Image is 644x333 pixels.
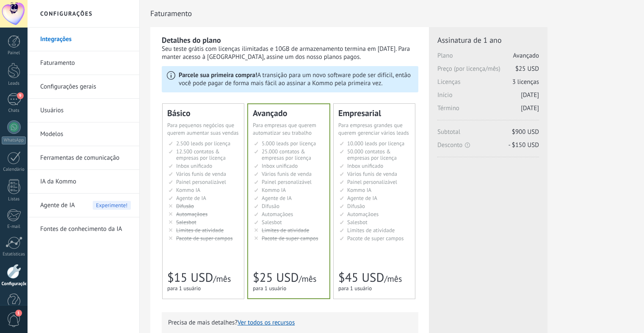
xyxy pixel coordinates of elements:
span: Limites de atividade [176,227,224,234]
div: Leads [2,81,26,86]
span: Desconto [437,141,539,149]
span: $25 USD [253,269,299,286]
span: Kommo IA [176,186,200,194]
span: Vários funis de venda [262,170,312,178]
div: Chats [2,108,26,114]
span: Agente de IA [176,194,206,202]
span: [DATE] [521,104,539,112]
b: Parcele sua primeira compra! [179,71,257,79]
span: Inbox unificado [262,162,298,169]
div: Estatísticas [2,252,26,257]
span: - $150 USD [509,141,539,149]
span: Agente de IA [262,194,292,202]
p: A transição para um novo software pode ser difícil, então você pode pagar de forma mais fácil ao ... [179,71,413,87]
li: Agente de IA [28,194,139,217]
span: $45 USD [338,269,384,286]
span: 5.000 leads por licença [262,140,316,147]
span: Para empresas grandes que querem gerenciar vários leads [338,122,409,136]
li: Fontes de conhecimento da IA [28,217,139,241]
span: 12.500 contatos & empresas por licença [176,148,226,161]
span: 3 licenças [512,78,539,86]
span: 1 [15,310,22,316]
span: para 1 usuário [338,285,372,292]
span: Pacote de super campos [176,235,233,242]
span: Kommo IA [347,186,371,194]
b: Detalhes do plano [162,35,221,45]
div: Básico [167,109,239,117]
span: Plano [437,52,539,65]
li: Configurações gerais [28,75,139,99]
a: Configurações gerais [40,75,131,99]
span: $15 USD [167,269,213,286]
span: Salesbot [176,219,196,226]
span: Inbox unificado [347,162,383,169]
span: Avançado [513,52,539,60]
div: WhatsApp [2,136,26,144]
span: para 1 usuário [167,285,201,292]
div: E-mail [2,224,26,230]
a: IA da Kommo [40,170,131,194]
span: Preço (por licença/mês) [437,65,539,78]
span: Automaçãoes [262,211,293,218]
span: Limites de atividade [262,227,309,234]
span: Inbox unificado [176,162,212,169]
span: Painel personalizável [262,178,312,186]
span: Salesbot [262,219,282,226]
span: $900 USD [512,128,539,136]
div: Configurações [2,281,26,287]
span: Difusão [347,203,365,210]
div: Painel [2,50,26,56]
span: Para empresas que querem automatizar seu trabalho [253,122,316,136]
li: Modelos [28,122,139,146]
span: Agente de IA [40,194,75,217]
a: Ferramentas de comunicação [40,146,131,170]
span: /mês [384,273,402,284]
li: Faturamento [28,51,139,75]
span: Limites de atividade [347,227,395,234]
div: Listas [2,197,26,202]
span: 25.000 contatos & empresas por licença [262,148,311,161]
div: Empresarial [338,109,410,117]
span: /mês [213,273,231,284]
div: Seu teste grátis com licenças ilimitadas e 10GB de armazenamento termina em [DATE]. Para manter a... [162,45,418,61]
span: Início [437,91,539,104]
span: Para pequenos negócios que querem aumentar suas vendas [167,122,239,136]
a: Faturamento [40,51,131,75]
span: Salesbot [347,219,368,226]
span: Automaçãoes [176,211,207,218]
span: 9 [17,92,24,99]
a: Fontes de conhecimento da IA [40,217,131,241]
li: Ferramentas de comunicação [28,146,139,170]
button: Ver todos os recursos [238,319,295,327]
span: Vários funis de venda [176,170,226,178]
p: Precisa de mais detalhes? [168,319,412,327]
span: Automaçãoes [347,211,379,218]
span: 2.500 leads por licença [176,140,230,147]
div: Calendário [2,167,26,172]
a: Usuários [40,99,131,122]
span: Subtotal [437,128,539,141]
a: Modelos [40,122,131,146]
span: 10.000 leads por licença [347,140,404,147]
span: 50.000 contatos & empresas por licença [347,148,397,161]
span: para 1 usuário [253,285,286,292]
a: Agente de IA Experimente! [40,194,131,217]
span: Kommo IA [262,186,286,194]
span: [DATE] [521,91,539,99]
span: Experimente! [93,201,131,210]
li: IA da Kommo [28,170,139,194]
span: Painel personalizável [347,178,397,186]
div: Avançado [253,109,325,117]
span: Painel personalizável [176,178,226,186]
li: Usuários [28,99,139,122]
span: Assinatura de 1 ano [437,35,539,45]
span: Vários funis de venda [347,170,397,178]
a: Integrações [40,28,131,51]
span: Licenças [437,78,539,91]
span: /mês [299,273,316,284]
li: Integrações [28,28,139,51]
span: Difusão [262,203,279,210]
span: Pacote de super campos [262,235,318,242]
span: Pacote de super campos [347,235,404,242]
span: Agente de IA [347,194,377,202]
